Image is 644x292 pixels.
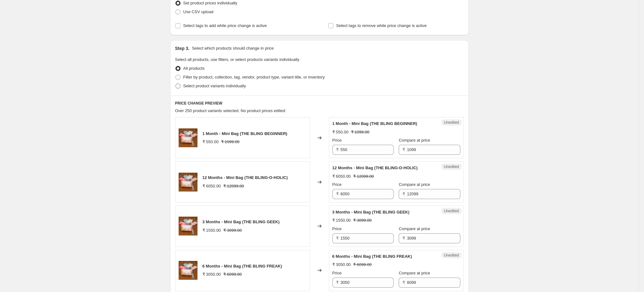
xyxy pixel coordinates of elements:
span: ₹ [336,147,339,152]
span: Use CSV upload [183,9,214,14]
span: 1 Month - Mini Bag (THE BLING BEGINNER) [332,121,417,126]
span: 12 Months - Mini Bag (THE BLING-O-HOLIC) [332,165,418,170]
span: Price [332,138,342,143]
span: Filter by product, collection, tag, vendor, product type, variant title, or inventory [183,75,325,79]
span: ₹ 3050.00 [203,272,221,277]
span: 6 Months - Mini Bag (THE BLING FREAK) [332,254,412,259]
span: ₹ 3050.00 [332,262,351,267]
span: ₹ [336,192,339,196]
h6: PRICE CHANGE PREVIEW [175,101,464,106]
span: Compare at price [399,138,430,143]
span: Select tags to remove while price change is active [336,23,427,28]
span: ₹ [402,192,405,196]
span: Select all products, use filters, or select products variants individually [175,57,299,62]
span: Compare at price [399,226,430,231]
img: decemeberb_bag_sm_ad822d94-aab6-4caa-9a19-d2560c2d3a16_80x.jpg [179,261,197,280]
span: 1 Month - Mini Bag (THE BLING BEGINNER) [203,131,287,136]
span: ₹ 6050.00 [332,174,351,179]
img: decemeberb_bag_sm_84b60f80-bcc4-41f4-b57b-59fe11bed3f3_80x.jpg [179,217,197,235]
span: ₹ 3099.00 [223,228,242,233]
span: ₹ 12099.00 [353,174,374,179]
span: ₹ 6050.00 [203,184,221,188]
span: ₹ [402,236,405,241]
span: ₹ 12099.00 [223,184,244,188]
span: Over 250 product variants selected. No product prices edited: [175,108,286,113]
span: ₹ [336,236,339,241]
span: ₹ [336,280,339,285]
span: Unedited [444,253,459,258]
img: decemeberb_bag_sm_22af6a08-c785-40b4-a292-4b1f0f03e60d_80x.jpg [179,173,197,192]
span: ₹ 6099.00 [223,272,242,277]
span: 3 Months - Mini Bag (THE BLING GEEK) [203,219,280,224]
span: Price [332,182,342,187]
span: ₹ 6099.00 [353,262,372,267]
span: ₹ 1550.00 [332,218,351,223]
span: ₹ 3099.00 [353,218,372,223]
span: ₹ 1550.00 [203,228,221,233]
p: Select which products should change in price [192,45,274,51]
span: ₹ 550.00 [203,139,219,144]
span: All products [183,66,205,71]
span: Unedited [444,208,459,214]
span: ₹ [402,147,405,152]
span: Unedited [444,164,459,169]
span: 12 Months - Mini Bag (THE BLING-O-HOLIC) [203,175,288,180]
span: 6 Months - Mini Bag (THE BLING FREAK) [203,264,282,268]
span: 3 Months - Mini Bag (THE BLING GEEK) [332,210,410,214]
span: Compare at price [399,271,430,275]
span: ₹ 1099.00 [351,130,369,134]
span: Price [332,271,342,275]
span: ₹ [402,280,405,285]
span: Compare at price [399,182,430,187]
span: Unedited [444,120,459,125]
h2: Step 3. [175,45,190,51]
span: ₹ 1099.00 [221,139,240,144]
span: ₹ 550.00 [332,130,348,134]
img: decemeberb_bag_sm_80x.jpg [179,128,197,147]
span: Select product variants individually [183,84,246,88]
span: Price [332,226,342,231]
span: Set product prices individually [183,1,237,5]
span: Select tags to add while price change is active [183,23,267,28]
